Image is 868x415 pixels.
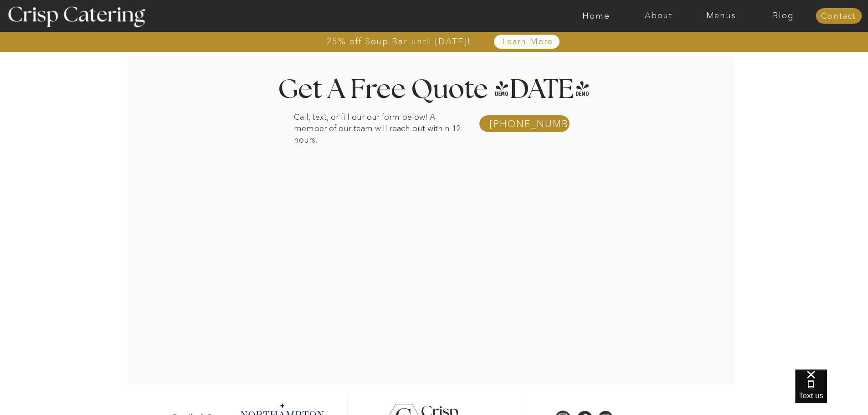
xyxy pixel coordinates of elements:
a: Home [565,11,627,20]
a: [PHONE_NUMBER] [489,119,562,129]
a: 25% off Soup Bar until [DATE]! [294,37,504,46]
a: About [627,11,690,20]
a: Menus [690,11,752,20]
h1: Get A Free Quote [DATE] [254,77,614,103]
iframe: podium webchat widget bubble [795,369,868,415]
a: Blog [752,11,815,20]
p: Call, text, or fill our our form below! A member of our team will reach out within 12 hours. [294,112,467,120]
a: Learn More [481,37,575,46]
a: Contact [816,12,862,21]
